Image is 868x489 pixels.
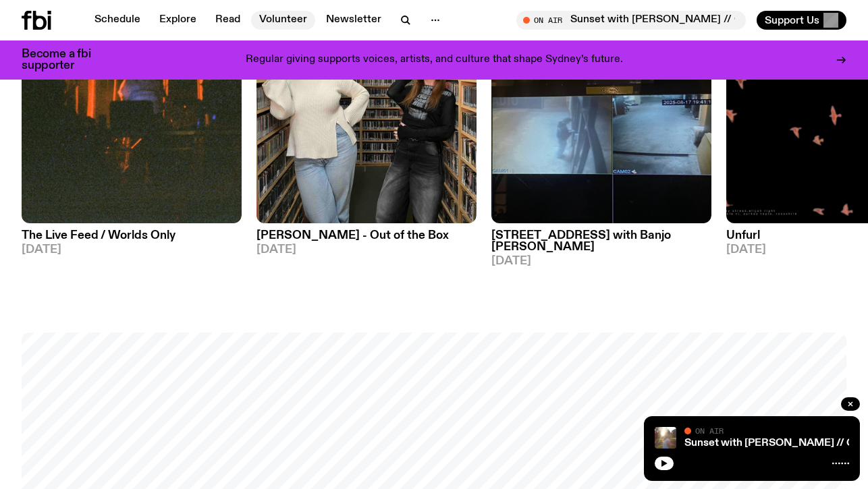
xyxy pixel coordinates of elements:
[491,230,711,253] h3: [STREET_ADDRESS] with Banjo [PERSON_NAME]
[491,256,711,267] span: [DATE]
[22,230,242,241] h3: The Live Feed / Worlds Only
[491,223,711,267] a: [STREET_ADDRESS] with Banjo [PERSON_NAME][DATE]
[256,244,477,256] span: [DATE]
[765,14,819,26] span: Support Us
[22,49,108,71] h3: Become a fbi supporter
[757,11,846,30] button: Support Us
[251,11,315,30] a: Volunteer
[256,230,477,241] h3: [PERSON_NAME] - Out of the Box
[318,11,389,30] a: Newsletter
[151,11,205,30] a: Explore
[516,11,746,30] button: On AirSunset with [PERSON_NAME] // Guest Mix: [PERSON_NAME]
[207,11,248,30] a: Read
[246,54,623,66] p: Regular giving supports voices, artists, and culture that shape Sydney’s future.
[22,244,242,256] span: [DATE]
[256,223,477,256] a: [PERSON_NAME] - Out of the Box[DATE]
[86,11,148,30] a: Schedule
[22,223,242,256] a: The Live Feed / Worlds Only[DATE]
[695,426,724,435] span: On Air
